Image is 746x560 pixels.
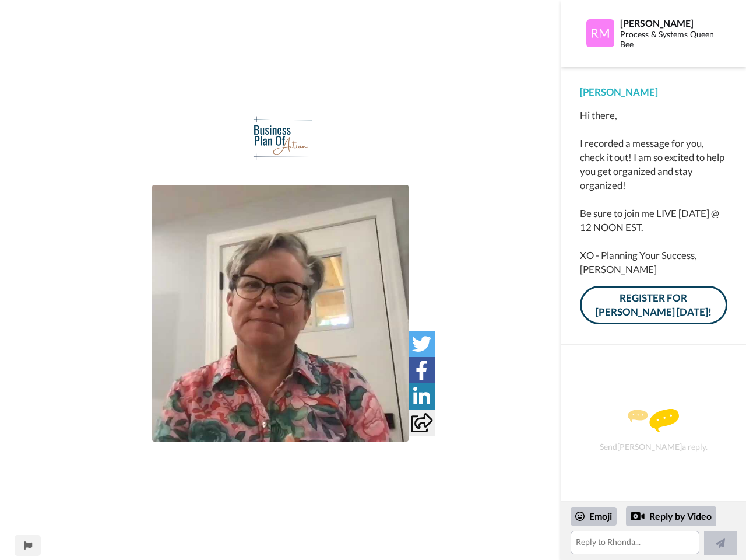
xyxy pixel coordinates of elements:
[620,30,727,50] div: Process & Systems Queen Bee
[626,506,716,526] div: Reply by Video
[242,116,319,162] img: 26365353-a816-4213-9d3b-8f9cb3823973
[580,85,727,99] div: [PERSON_NAME]
[586,19,614,47] img: Profile Image
[571,507,617,526] div: Emoji
[628,409,679,432] img: message.svg
[152,185,409,442] img: 990dfe26-46e1-4b26-ae7c-cb5089062ea4-thumb.jpg
[620,17,727,29] div: [PERSON_NAME]
[580,286,727,325] a: REGISTER FOR [PERSON_NAME] [DATE]!
[631,509,645,523] div: Reply by Video
[580,108,727,276] div: Hi there, I recorded a message for you, check it out! I am so excited to help you get organized a...
[577,365,730,495] div: Send [PERSON_NAME] a reply.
